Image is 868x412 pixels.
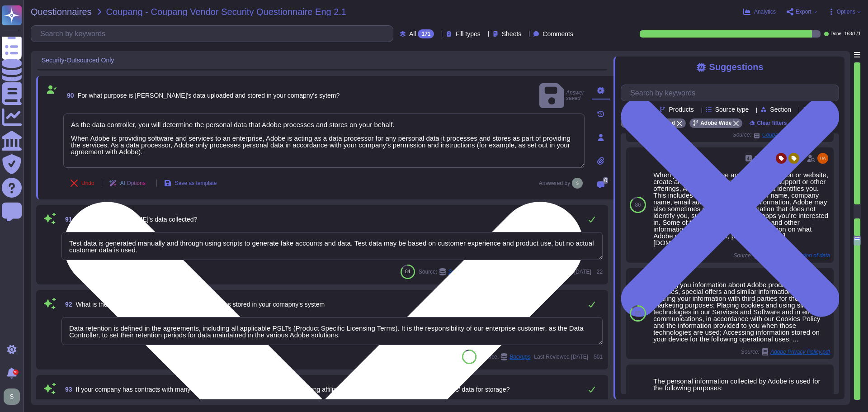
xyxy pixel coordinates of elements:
[754,9,776,14] span: Analytics
[61,317,603,345] textarea: Data retention is defined in the agreements, including all applicable PSLTs (Product Specific Lic...
[743,8,776,15] button: Analytics
[2,387,26,407] button: user
[796,9,811,14] span: Export
[830,32,843,36] span: Done:
[13,369,19,375] div: 9+
[539,81,585,110] span: Answer saved
[42,57,114,63] span: Security-Outsourced Only
[63,92,74,99] span: 90
[36,26,393,42] input: Search by keywords
[817,153,828,164] img: user
[409,31,416,37] span: All
[635,311,641,316] span: 85
[467,354,472,359] span: 89
[405,269,410,274] span: 84
[502,31,522,37] span: Sheets
[626,85,839,101] input: Search by keywords
[78,92,340,99] span: For what purpose is [PERSON_NAME]'s data uploaded and stored in your comapny's sytem?
[61,301,72,308] span: 92
[844,32,861,36] span: 163 / 171
[61,232,603,260] textarea: Test data is generated manually and through using scripts to generate fake accounts and data. Tes...
[106,7,346,16] span: Coupang - Coupang Vendor Security Questionnaire Eng 2.1
[61,216,72,223] span: 91
[4,388,20,405] img: user
[837,9,855,14] span: Options
[635,202,641,208] span: 86
[572,178,583,189] img: user
[592,354,603,360] span: 501
[595,269,603,275] span: 22
[63,114,585,168] textarea: As the data controller, you will determine the personal data that Adobe processes and stores on y...
[603,177,608,184] span: 0
[542,31,573,37] span: Comments
[455,31,480,37] span: Fill types
[31,7,92,16] span: Questionnaires
[61,386,72,393] span: 93
[418,29,434,38] div: 171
